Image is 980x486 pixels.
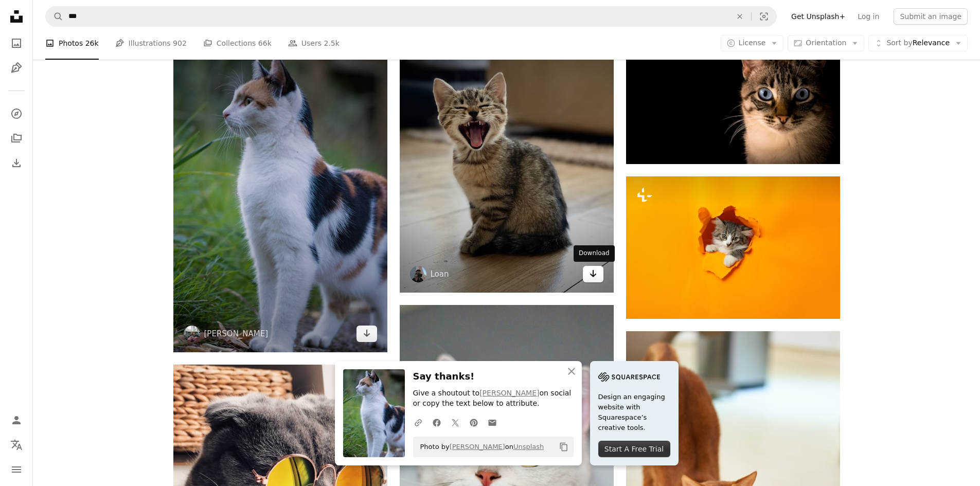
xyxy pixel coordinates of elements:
[413,388,574,409] p: Give a shoutout to on social or copy the text below to attribute.
[258,38,272,49] span: 66k
[173,30,387,352] img: calico cat
[465,412,483,433] a: Share on Pinterest
[806,39,846,47] span: Orientation
[410,266,426,282] img: Go to Loan's profile
[45,6,777,27] form: Find visuals sitewide
[739,39,766,47] span: License
[427,412,446,433] a: Share on Facebook
[357,326,377,342] a: Download
[894,8,968,25] button: Submit an image
[752,7,776,26] button: Visual search
[173,38,187,49] span: 902
[851,8,885,25] a: Log in
[204,329,269,339] a: [PERSON_NAME]
[626,22,840,164] img: close up photo of tabby cat
[6,153,27,173] a: Download History
[728,7,751,26] button: Clear
[513,443,544,451] a: Unsplash
[6,6,27,29] a: Home — Unsplash
[626,88,840,97] a: close up photo of tabby cat
[203,27,272,60] a: Collections 66k
[431,269,449,279] a: Loan
[400,25,614,293] img: silver tabby kitten on floor
[288,27,340,60] a: Users 2.5k
[6,58,27,78] a: Illustrations
[115,27,187,60] a: Illustrations 902
[6,459,27,480] button: Menu
[868,35,968,51] button: Sort byRelevance
[6,33,27,53] a: Photos
[590,361,679,465] a: Design an engaging website with Squarespace’s creative tools.Start A Free Trial
[6,435,27,455] button: Language
[6,103,27,124] a: Explore
[788,35,864,51] button: Orientation
[555,438,573,456] button: Copy to clipboard
[415,439,544,455] span: Photo by on
[626,243,840,252] a: a cat peeking out of a hole in a yellow wall
[184,326,200,342] img: Go to Uriel Soberanes's profile
[324,38,339,49] span: 2.5k
[173,187,387,196] a: calico cat
[446,412,465,433] a: Share on Twitter
[598,369,660,385] img: file-1705255347840-230a6ab5bca9image
[450,443,505,451] a: [PERSON_NAME]
[886,38,950,48] span: Relevance
[598,441,670,457] div: Start A Free Trial
[6,128,27,149] a: Collections
[6,410,27,430] a: Log in / Sign up
[886,39,912,47] span: Sort by
[785,8,851,25] a: Get Unsplash+
[400,154,614,164] a: silver tabby kitten on floor
[626,176,840,319] img: a cat peeking out of a hole in a yellow wall
[598,392,670,433] span: Design an engaging website with Squarespace’s creative tools.
[46,7,63,26] button: Search Unsplash
[483,412,502,433] a: Share over email
[583,266,603,282] a: Download
[479,389,539,397] a: [PERSON_NAME]
[721,35,784,51] button: License
[413,369,574,384] h3: Say thanks!
[574,245,615,262] div: Download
